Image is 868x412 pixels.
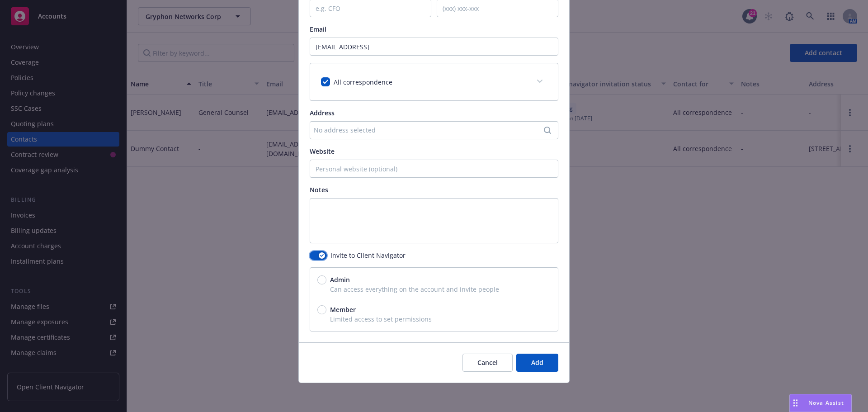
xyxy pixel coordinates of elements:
div: No address selected [314,125,545,135]
span: Limited access to set permissions [317,314,551,324]
span: Email [310,25,326,33]
span: Cancel [477,358,498,367]
button: Cancel [462,354,513,372]
span: Address [310,109,335,117]
button: Nova Assist [789,394,852,412]
button: Add [516,354,558,372]
input: Member [317,305,326,314]
span: Can access everything on the account and invite people [317,284,551,294]
span: Website [310,147,335,156]
span: Notes [310,185,328,194]
button: No address selected [310,121,558,139]
div: All correspondence [310,63,558,100]
span: Member [330,305,356,314]
span: Nova Assist [808,399,844,407]
input: Personal website (optional) [310,160,558,178]
span: Add [531,358,543,367]
span: Admin [330,275,350,284]
input: Admin [317,275,326,284]
svg: Search [544,127,551,134]
span: All correspondence [334,78,392,86]
div: Drag to move [790,394,801,412]
input: example@email.com [310,38,558,56]
span: Invite to Client Navigator [330,251,406,260]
